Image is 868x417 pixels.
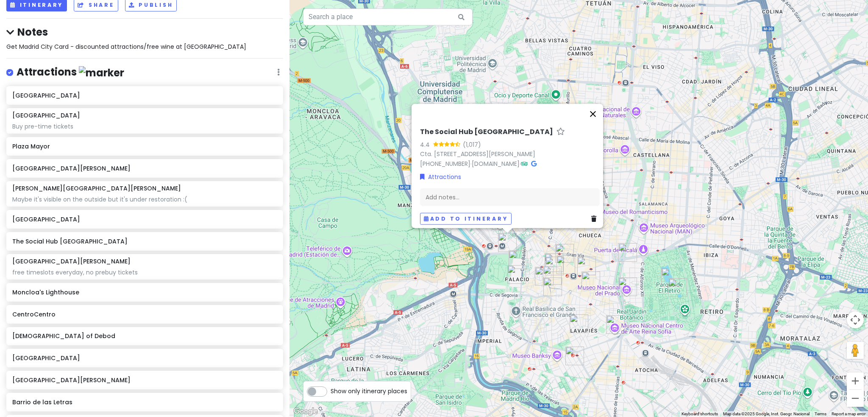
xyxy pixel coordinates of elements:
[847,311,864,328] button: Map camera controls
[682,411,718,417] button: Keyboard shortcuts
[420,188,600,206] div: Add notes...
[618,277,637,296] div: Museo Nacional del Prado
[492,211,510,229] div: Temple of Debod
[565,347,584,365] div: Café del Teatro
[292,406,320,417] img: Google
[521,160,528,166] i: Tripadvisor
[12,123,277,130] div: Buy pre-time tickets
[815,411,826,416] a: Terms (opens in new tab)
[12,143,277,150] h6: Plaza Mayor
[847,342,864,359] button: Drag Pegman onto the map to open Street View
[12,185,181,192] h6: [PERSON_NAME][GEOGRAPHIC_DATA][PERSON_NAME]
[498,233,517,252] div: The Social Hub Madrid
[847,372,864,389] button: Zoom in
[420,159,470,168] a: [PHONE_NUMBER]
[420,172,461,181] a: Attractions
[543,266,562,285] div: Plaza Mayor
[661,268,680,286] div: El Retiro Park
[6,25,283,39] h4: Notes
[12,332,277,340] h6: [DEMOGRAPHIC_DATA] of Debod
[507,265,526,284] div: Catedral de Santa María la Real de la Almudena
[292,406,320,417] a: Open this area in Google Maps (opens a new window)
[556,255,575,274] div: Casa Labra
[331,386,407,396] span: Show only itinerary places
[12,354,277,362] h6: [GEOGRAPHIC_DATA]
[594,168,612,187] div: Monday Chamberí | Coworking en Madrid
[420,127,553,136] h6: The Social Hub [GEOGRAPHIC_DATA]
[531,160,537,166] i: Google Maps
[723,411,810,416] span: Map data ©2025 Google, Inst. Geogr. Nacional
[79,66,124,79] img: marker
[668,278,687,297] div: Palacio de Cristal
[17,65,124,79] h4: Attractions
[535,267,554,285] div: Mercado de San Miguel
[507,213,526,231] div: Cerralbo Museum
[420,149,535,158] a: Cta. [STREET_ADDRESS][PERSON_NAME]
[12,311,277,318] h6: CentroCentro
[12,112,80,119] h6: [GEOGRAPHIC_DATA]
[12,257,131,265] h6: [GEOGRAPHIC_DATA][PERSON_NAME]
[6,42,246,51] span: Get Madrid City Card - discounted attractions/free wine at [GEOGRAPHIC_DATA]
[12,376,277,384] h6: [GEOGRAPHIC_DATA][PERSON_NAME]
[581,271,600,290] div: Barrio de las Letras
[472,159,520,168] a: [DOMAIN_NAME]
[545,253,563,272] div: Churrería Chocolateria 1902
[591,214,600,223] a: Delete place
[847,390,864,407] button: Zoom out
[12,269,277,276] div: free timeslots everyday, no prebuy tickets
[420,127,600,168] div: · ·
[12,288,277,296] h6: Moncloa's Lighthouse
[618,243,637,262] div: CentroCentro
[543,277,562,296] div: DIVORARE l Focaccia Madrid
[12,92,277,99] h6: [GEOGRAPHIC_DATA]
[556,127,565,136] a: Star place
[12,398,277,406] h6: Barrio de las Letras
[509,250,527,269] div: Royal Palace of Madrid
[420,140,433,149] div: 4.4
[606,315,625,334] div: Museo Nacional Centro de Arte Reina Sofía
[12,165,277,172] h6: [GEOGRAPHIC_DATA][PERSON_NAME]
[12,196,277,203] div: Maybe it's visible on the outside but it's under restoration :(
[583,104,603,124] button: Close
[303,8,473,25] input: Search a place
[570,314,588,333] div: Pum Pum Café
[555,244,574,263] div: Calle de Rompelanzas
[577,257,596,275] div: Galleria Canalejas
[545,257,564,275] div: Chocolatería San Ginés
[832,411,865,416] a: Report a map error
[463,140,481,149] div: (1,017)
[420,213,512,225] button: Add to itinerary
[12,215,277,223] h6: [GEOGRAPHIC_DATA]
[12,238,277,245] h6: The Social Hub [GEOGRAPHIC_DATA]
